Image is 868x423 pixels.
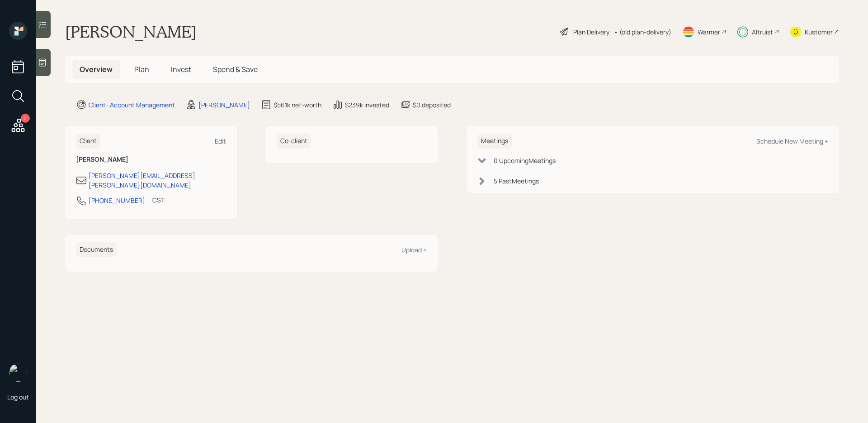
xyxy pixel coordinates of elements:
[573,27,609,37] div: Plan Delivery
[152,195,165,205] div: CST
[215,137,226,145] div: Edit
[171,64,191,74] span: Invest
[21,114,30,123] div: 2
[9,364,27,382] img: sami-boghos-headshot.png
[213,64,258,74] span: Spend & Save
[80,64,113,74] span: Overview
[401,245,427,254] div: Upload +
[277,134,311,149] h6: Co-client
[752,27,773,37] div: Altruist
[698,27,720,37] div: Warmer
[7,393,29,401] div: Log out
[76,242,117,257] h6: Documents
[76,134,100,149] h6: Client
[89,196,145,205] div: [PHONE_NUMBER]
[89,100,175,110] div: Client · Account Management
[65,22,197,42] h1: [PERSON_NAME]
[89,171,226,190] div: [PERSON_NAME][EMAIL_ADDRESS][PERSON_NAME][DOMAIN_NAME]
[477,134,512,149] h6: Meetings
[614,27,671,37] div: • (old plan-delivery)
[494,156,556,165] div: 0 Upcoming Meeting s
[413,100,451,110] div: $0 deposited
[198,100,250,110] div: [PERSON_NAME]
[805,27,833,37] div: Kustomer
[274,100,321,110] div: $561k net-worth
[134,64,149,74] span: Plan
[494,176,539,186] div: 5 Past Meeting s
[76,156,226,163] h6: [PERSON_NAME]
[756,137,828,145] div: Schedule New Meeting +
[345,100,389,110] div: $239k invested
